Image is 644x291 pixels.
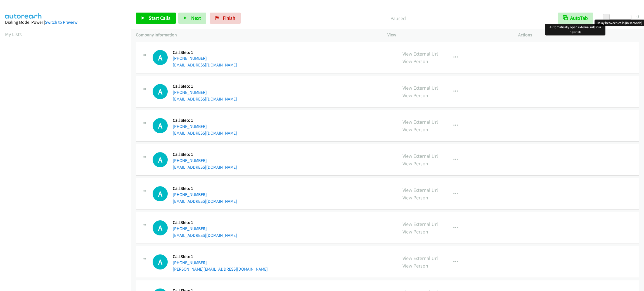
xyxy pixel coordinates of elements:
[173,96,237,102] a: [EMAIL_ADDRESS][DOMAIN_NAME]
[173,50,237,55] h5: Call Step: 1
[173,226,207,231] a: [PHONE_NUMBER]
[173,152,237,157] h5: Call Step: 1
[5,31,22,37] a: My Lists
[191,15,201,21] span: Next
[545,24,605,35] div: Automatically open external urls in a new tab
[173,192,207,197] a: [PHONE_NUMBER]
[402,187,438,193] a: View External Url
[173,260,207,265] a: [PHONE_NUMBER]
[153,118,168,133] h1: A
[402,160,428,167] a: View Person
[173,199,237,204] a: [EMAIL_ADDRESS][DOMAIN_NAME]
[558,13,593,24] button: AutoTab
[173,84,237,89] h5: Call Step: 1
[173,266,268,272] a: [PERSON_NAME][EMAIL_ADDRESS][DOMAIN_NAME]
[402,85,438,91] a: View External Url
[402,263,428,269] a: View Person
[5,19,126,26] div: Dialing Mode: Power |
[173,56,207,61] a: [PHONE_NUMBER]
[402,92,428,99] a: View Person
[178,13,206,24] button: Next
[402,51,438,57] a: View External Url
[173,62,237,68] a: [EMAIL_ADDRESS][DOMAIN_NAME]
[402,255,438,261] a: View External Url
[402,126,428,133] a: View Person
[402,228,428,235] a: View Person
[173,158,207,163] a: [PHONE_NUMBER]
[153,50,168,65] div: The call is yet to be attempted
[153,152,168,167] h1: A
[402,221,438,227] a: View External Url
[173,90,207,95] a: [PHONE_NUMBER]
[173,220,237,225] h5: Call Step: 1
[223,15,235,21] span: Finish
[153,118,168,133] div: The call is yet to be attempted
[153,84,168,99] h1: A
[153,186,168,201] div: The call is yet to be attempted
[636,13,639,20] div: 0
[173,186,237,191] h5: Call Step: 1
[402,58,428,65] a: View Person
[173,164,237,170] a: [EMAIL_ADDRESS][DOMAIN_NAME]
[248,15,548,22] p: Paused
[45,20,77,25] a: Switch to Preview
[210,13,241,24] a: Finish
[518,32,639,38] p: Actions
[136,32,377,38] p: Company Information
[402,194,428,201] a: View Person
[153,254,168,269] h1: A
[149,15,171,21] span: Start Calls
[153,84,168,99] div: The call is yet to be attempted
[173,254,268,259] h5: Call Step: 1
[153,152,168,167] div: The call is yet to be attempted
[173,118,237,123] h5: Call Step: 1
[173,233,237,238] a: [EMAIL_ADDRESS][DOMAIN_NAME]
[153,220,168,235] h1: A
[173,124,207,129] a: [PHONE_NUMBER]
[153,186,168,201] h1: A
[173,130,237,136] a: [EMAIL_ADDRESS][DOMAIN_NAME]
[153,50,168,65] h1: A
[153,220,168,235] div: The call is yet to be attempted
[387,32,508,38] p: View
[153,254,168,269] div: The call is yet to be attempted
[136,13,176,24] a: Start Calls
[402,153,438,159] a: View External Url
[402,119,438,125] a: View External Url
